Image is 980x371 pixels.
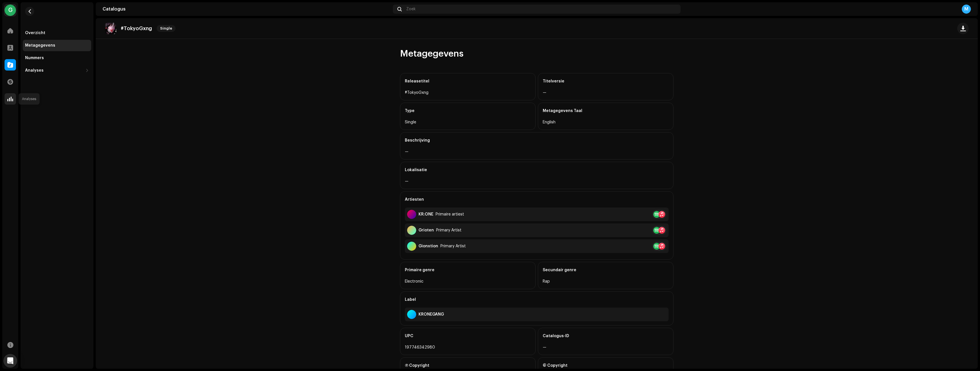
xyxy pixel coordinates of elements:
[103,7,391,11] div: Catalogus
[962,5,971,14] div: M
[436,212,464,217] div: Primaire artiest
[418,312,444,317] div: KRONEGANG
[543,119,669,126] div: English
[543,73,669,89] div: Titelversie
[25,68,44,73] div: Analyses
[405,192,669,208] div: Artiesten
[405,162,669,178] div: Lokalisatie
[543,344,669,351] div: —
[405,103,531,119] div: Type
[405,262,531,278] div: Primaire genre
[25,31,45,35] div: Overzicht
[405,292,669,308] div: Label
[543,103,669,119] div: Metagegevens Taal
[121,26,152,32] p: #TokyoGxng
[405,278,531,285] div: Electronic
[3,354,17,368] div: Open Intercom Messenger
[405,73,531,89] div: Releasetitel
[543,262,669,278] div: Secundair genre
[418,244,438,248] div: Gionxtion
[405,178,669,185] div: —
[105,23,116,34] img: 2bc4dc12-8646-46b3-9e63-441ef2801e7a
[405,132,669,148] div: Beschrijving
[543,89,669,96] div: —
[405,119,531,126] div: Single
[25,56,44,60] div: Nummers
[25,43,55,48] div: Metagegevens
[418,212,433,217] div: KR:ONE
[418,228,434,233] div: Grioten
[400,48,464,59] span: Metagegevens
[543,278,669,285] div: Rap
[23,40,91,51] re-m-nav-item: Metagegevens
[405,89,531,96] div: #TokyoGxng
[23,52,91,64] re-m-nav-item: Nummers
[436,228,462,233] div: Primary Artist
[405,328,531,344] div: UPC
[440,244,466,248] div: Primary Artist
[543,328,669,344] div: Catalogus-ID
[23,65,91,76] re-m-nav-dropdown: Analyses
[406,7,416,11] span: Zoek
[5,5,16,16] div: G
[405,344,531,351] div: 197746342980
[23,27,91,39] re-m-nav-item: Overzicht
[157,25,175,32] span: Single
[405,148,669,155] div: —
